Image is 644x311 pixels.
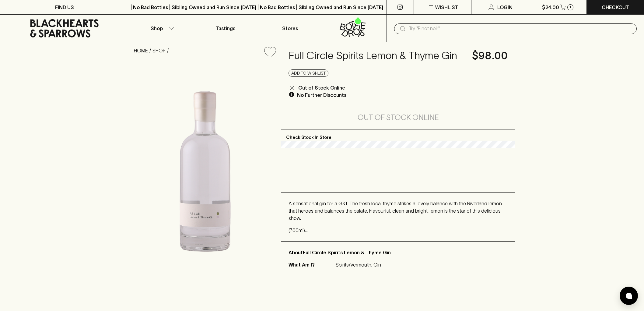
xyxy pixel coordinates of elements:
img: bubble-icon [626,293,632,299]
p: Login [497,4,513,11]
p: A sensational gin for a G&T. The fresh local thyme strikes a lovely balance with the Riverland le... [289,200,508,222]
h4: Full Circle Spirits Lemon & Thyme Gin [289,49,465,62]
h4: $98.00 [472,49,508,62]
a: Stores [258,15,322,42]
p: $24.00 [542,4,559,11]
p: Wishlist [435,4,458,11]
a: HOME [134,48,148,53]
a: Tastings [194,15,258,42]
input: Try "Pinot noir" [409,24,632,34]
a: SHOP [152,48,166,53]
p: (700ml) [289,227,508,234]
h5: Out of Stock Online [358,113,439,122]
p: Checkout [602,4,629,11]
p: Tastings [216,25,235,32]
p: FIND US [55,4,74,11]
p: Check Stock In Store [281,129,515,141]
p: Spirits/Vermouth, Gin [336,261,381,268]
p: No Further Discounts [297,91,346,99]
img: 26073.png [129,62,281,276]
button: Add to wishlist [289,69,328,77]
p: Stores [282,25,298,32]
button: Shop [129,15,193,42]
p: 1 [569,5,571,9]
button: Add to wishlist [262,44,278,60]
p: Shop [151,25,163,32]
p: About Full Circle Spirits Lemon & Thyme Gin [289,249,508,256]
p: What Am I? [289,261,334,268]
p: Out of Stock Online [298,84,345,91]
